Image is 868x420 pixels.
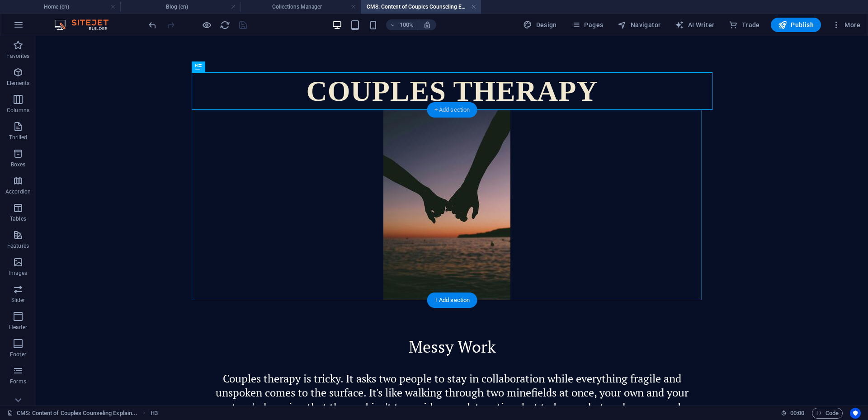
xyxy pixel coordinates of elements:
[7,408,137,419] a: Click to cancel selection. Double-click to open Pages
[781,408,805,419] h6: Session time
[434,106,470,113] font: + Add section
[791,21,814,28] font: Publish
[386,19,418,30] button: 100%
[7,107,29,113] font: Columns
[631,21,661,28] font: Navigator
[812,408,843,419] button: Code
[11,161,26,168] font: Boxes
[151,408,158,419] nav: breadcrumb
[7,243,29,249] font: Features
[44,4,69,10] font: Home (en)
[519,18,561,32] button: Design
[272,4,322,10] font: Collections Manager
[147,20,158,30] i: Undo: Change image (Ctrl+Z)
[9,270,28,276] font: Images
[147,19,158,30] button: undo
[400,21,414,28] font: 100%
[828,18,864,32] button: More
[536,21,557,28] font: Design
[9,134,28,141] font: Thrilled
[771,18,821,32] button: Publish
[9,324,27,330] font: Header
[725,18,763,32] button: Trade
[166,4,188,10] font: Blog (en)
[6,53,29,59] font: Favorites
[10,216,26,222] font: Tables
[7,80,30,86] font: Elements
[5,189,31,195] font: Accordion
[584,21,603,28] font: Pages
[151,408,158,419] span: Click to select. Double-click to edit
[367,4,480,10] font: CMS: Content of Couples Counseling Explain...
[671,18,718,32] button: AI Writer
[10,351,26,358] font: Footer
[790,410,804,416] font: 00:00
[614,18,664,32] button: Navigator
[850,408,861,419] button: Usercentrics
[219,19,230,30] button: reload
[742,21,760,28] font: Trade
[10,378,26,385] font: Forms
[434,297,470,303] font: + Add section
[423,21,431,29] i: On resize automatically adjust zoom level to fit chosen device.
[17,410,137,416] font: CMS: Content of Couples Counseling Explain...
[11,297,25,303] font: Slider
[826,410,839,416] font: Code
[568,18,607,32] button: Pages
[688,21,715,28] font: AI Writer
[52,19,120,30] img: Editor Logo
[844,21,860,28] font: More
[519,18,561,32] div: Design (Ctrl+Alt+Y)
